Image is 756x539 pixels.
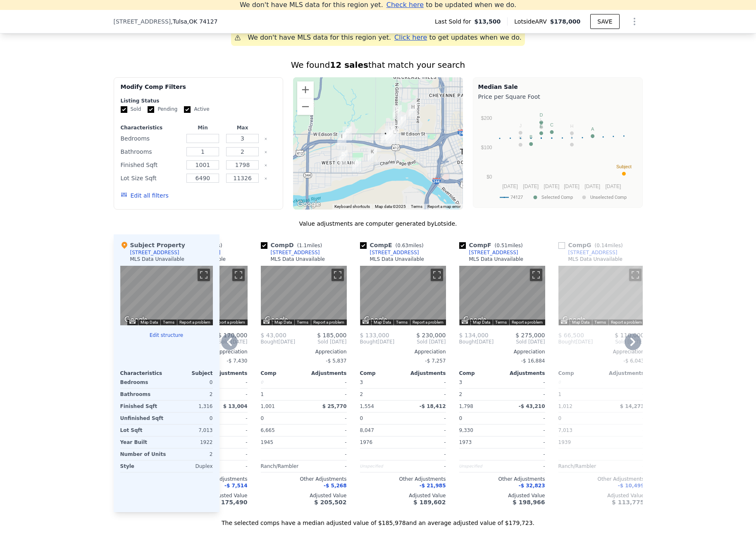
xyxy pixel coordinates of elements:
[184,106,209,113] label: Active
[558,266,644,325] div: Street View
[591,243,626,248] span: ( miles)
[510,195,523,200] text: 74127
[425,358,446,364] span: -$ 7,257
[370,256,425,262] div: MLS Data Unavailable
[261,370,304,377] div: Comp
[459,370,502,377] div: Comp
[405,377,446,388] div: -
[120,370,167,377] div: Characteristics
[539,112,543,117] text: D
[304,370,347,377] div: Adjustments
[523,184,539,189] text: [DATE]
[360,370,403,377] div: Comp
[475,17,501,26] span: $13,500
[521,358,545,364] span: -$ 16,884
[360,476,446,482] div: Other Adjustments
[512,320,543,324] a: Report a problem
[314,499,346,506] span: $ 205,502
[375,204,406,209] span: Map data ©2025
[459,415,463,421] span: 0
[214,320,245,324] a: Report a problem
[360,266,446,325] div: Street View
[168,377,213,388] div: 0
[324,483,346,489] span: -$ 5,268
[593,339,644,345] span: Sold [DATE]
[120,377,165,388] div: Bedrooms
[334,204,370,210] button: Keyboard shortcuts
[392,243,427,248] span: ( miles)
[478,83,637,91] div: Median Sale
[120,425,165,436] div: Lot Sqft
[120,401,165,412] div: Finished Sqft
[168,389,213,400] div: 2
[130,249,179,256] div: [STREET_ADDRESS]
[603,377,644,388] div: -
[264,137,267,141] button: Clear
[558,241,626,249] div: Comp G
[261,377,302,388] div: 0
[393,105,402,119] div: 808 N 24th West Ave
[603,389,644,400] div: -
[459,427,473,433] span: 9,330
[227,358,247,364] span: -$ 7,430
[459,249,518,256] a: [STREET_ADDRESS]
[590,195,627,200] text: Unselected Comp
[120,241,185,249] div: Subject Property
[148,106,177,113] label: Pending
[261,492,347,499] div: Adjusted Value
[360,427,374,433] span: 8,047
[386,1,424,9] span: Check here
[121,191,169,200] button: Edit all filters
[487,174,492,180] text: $0
[206,460,248,472] div: -
[394,33,522,43] div: to get updates when we do.
[603,436,644,448] div: -
[206,425,248,436] div: -
[360,379,363,385] span: 3
[264,150,267,154] button: Clear
[360,241,427,249] div: Comp E
[504,413,545,424] div: -
[478,91,637,103] div: Price per Square Foot
[261,348,347,355] div: Appreciation
[420,403,446,409] span: -$ 18,412
[370,249,419,256] div: [STREET_ADDRESS]
[120,436,165,448] div: Year Built
[224,124,261,131] div: Max
[330,60,368,70] strong: 12 sales
[218,332,247,339] span: $ 170,000
[459,266,545,325] div: Map
[206,413,248,424] div: -
[121,172,181,184] div: Lot Size Sqft
[623,358,644,364] span: -$ 6,043
[168,413,213,424] div: 0
[274,320,292,325] button: Map Data
[386,128,395,142] div: 2548 W Easton St
[322,403,347,409] span: $ 25,770
[305,436,347,448] div: -
[495,320,507,324] a: Terms
[473,320,490,325] button: Map Data
[261,476,347,482] div: Other Adjustments
[603,448,644,460] div: -
[148,106,154,113] input: Pending
[590,14,619,29] button: SAVE
[408,103,417,117] div: 832 N Vancouver Ave
[396,320,408,324] a: Terms
[313,320,344,324] a: Report a problem
[331,269,344,281] button: Toggle fullscreen view
[558,339,593,345] div: [DATE]
[381,129,390,143] div: 2739 W Cameron St
[232,269,245,281] button: Toggle fullscreen view
[397,243,408,248] span: 0.63
[261,266,347,325] div: Map
[317,332,346,339] span: $ 185,000
[121,106,127,113] input: Sold
[337,132,346,146] div: 204 N 44th Ave W
[121,106,141,113] label: Sold
[261,403,275,409] span: 1,001
[206,377,248,388] div: -
[558,460,600,472] div: Ranch/Rambler
[114,219,643,228] div: Value adjustments are computer generated by Lotside .
[405,448,446,460] div: -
